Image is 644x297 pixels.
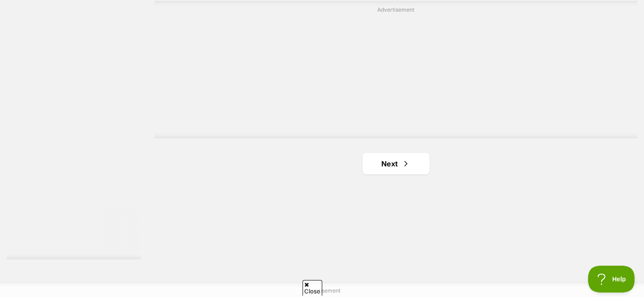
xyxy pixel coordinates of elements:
nav: Pagination [154,153,637,174]
div: Advertisement [154,1,637,138]
iframe: Advertisement [179,17,613,129]
span: Close [303,280,322,296]
iframe: Help Scout Beacon - Open [588,266,635,293]
a: Next page [363,153,430,174]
